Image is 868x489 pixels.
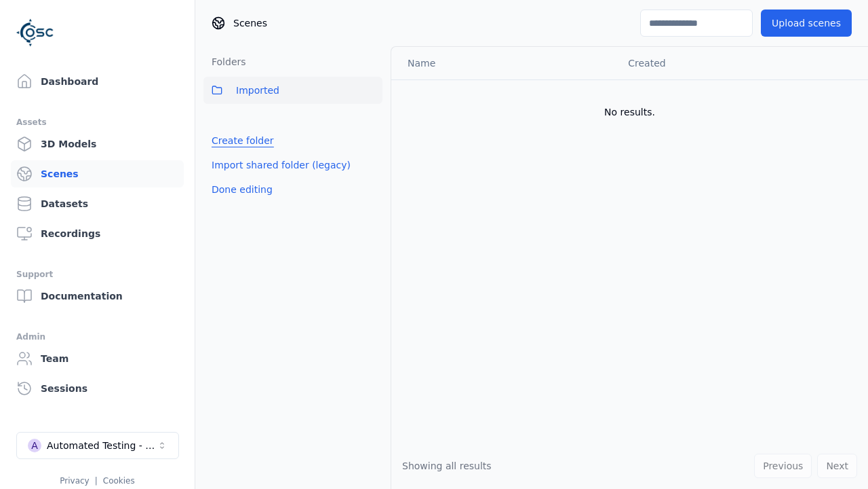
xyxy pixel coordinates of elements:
[233,16,267,30] span: Scenes
[11,220,184,247] a: Recordings
[203,55,246,69] h3: Folders
[11,190,184,217] a: Datasets
[16,266,178,283] div: Support
[28,439,41,452] div: A
[761,10,852,37] button: Upload scenes
[103,476,135,486] a: Cookies
[203,77,382,104] button: Imported
[11,68,184,95] a: Dashboard
[95,476,98,486] span: |
[11,283,184,310] a: Documentation
[47,439,157,452] div: Automated Testing - Playwright
[16,114,178,130] div: Assets
[391,47,617,79] th: Name
[11,160,184,187] a: Scenes
[236,82,279,98] span: Imported
[391,79,868,145] td: No results.
[203,153,359,177] button: Import shared folder (legacy)
[16,14,54,52] img: Logo
[402,460,492,471] span: Showing all results
[203,128,282,153] button: Create folder
[11,130,184,158] a: 3D Models
[11,345,184,372] a: Team
[11,375,184,402] a: Sessions
[16,329,178,345] div: Admin
[617,47,846,79] th: Created
[212,158,351,172] a: Import shared folder (legacy)
[60,476,89,486] a: Privacy
[212,134,274,147] a: Create folder
[16,432,179,459] button: Select a workspace
[203,177,281,202] button: Done editing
